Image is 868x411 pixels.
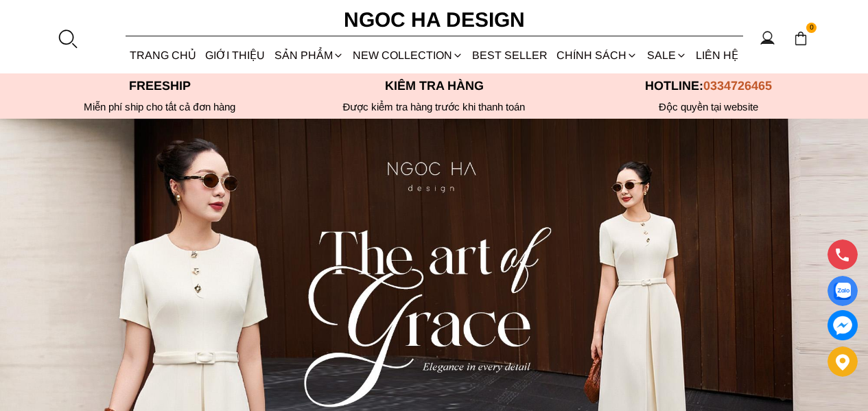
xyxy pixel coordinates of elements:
div: SẢN PHẨM [270,37,348,73]
a: SALE [642,37,691,73]
a: LIÊN HỆ [691,37,742,73]
a: GIỚI THIỆU [201,37,270,73]
p: Được kiểm tra hàng trước khi thanh toán [297,101,572,113]
font: Kiểm tra hàng [385,79,484,93]
a: BEST SELLER [468,37,552,73]
a: NEW COLLECTION [348,37,467,73]
a: Display image [828,276,858,306]
span: 0334726465 [703,79,772,93]
div: Miễn phí ship cho tất cả đơn hàng [23,101,297,113]
a: messenger [828,310,858,340]
span: 0 [806,23,817,34]
p: Hotline: [572,79,846,93]
p: Freeship [23,79,297,93]
a: Ngoc Ha Design [331,3,537,36]
img: Display image [834,283,851,300]
div: Chính sách [552,37,642,73]
a: TRANG CHỦ [126,37,201,73]
h6: Độc quyền tại website [572,101,846,113]
img: img-CART-ICON-ksit0nf1 [793,31,808,46]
